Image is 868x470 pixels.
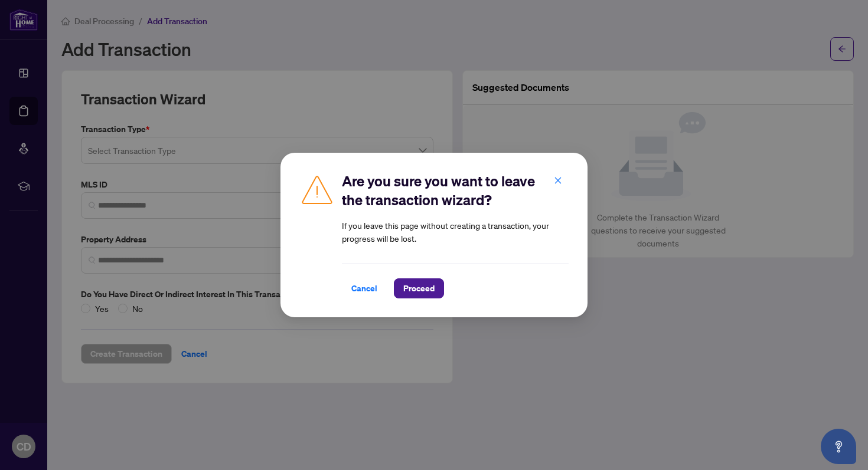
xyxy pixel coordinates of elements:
[403,279,435,298] span: Proceed
[342,219,569,245] article: If you leave this page without creating a transaction, your progress will be lost.
[394,278,444,298] button: Proceed
[342,172,569,209] h2: Are you sure you want to leave the transaction wizard?
[821,429,856,464] button: Open asap
[342,278,387,298] button: Cancel
[351,279,377,298] span: Cancel
[554,176,562,185] span: close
